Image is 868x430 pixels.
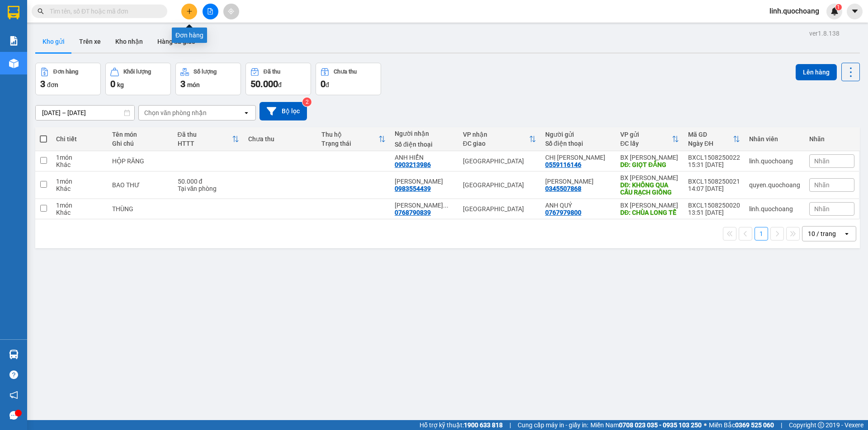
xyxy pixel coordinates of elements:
img: solution-icon [9,36,19,46]
th: Toggle SortBy [317,127,390,151]
span: question-circle [9,370,18,379]
div: ANH HIỂN [395,154,454,161]
span: ... [443,202,448,209]
button: Chưa thu0đ [316,63,381,95]
img: logo-vxr [8,6,19,19]
span: 3 [40,79,45,89]
div: ANH QUÝ [545,202,611,209]
span: message [9,411,18,420]
svg: open [843,230,850,237]
span: search [38,8,44,14]
span: Miền Nam [590,420,702,430]
div: 15:31 [DATE] [688,161,740,168]
span: đơn [47,81,58,88]
svg: open [243,109,250,116]
div: THÙNG [112,205,169,213]
div: Tên món [112,131,169,138]
span: 50.000 [250,79,278,89]
div: DĐ: CHÙA LONG TẾ [620,209,679,216]
span: đ [325,81,329,88]
th: Toggle SortBy [684,127,745,151]
div: VP nhận [463,131,529,138]
div: BX [PERSON_NAME] [620,202,679,209]
span: notification [9,391,18,399]
div: NGUYỄN THỊ ANH THƯ [395,202,454,209]
div: ver 1.8.138 [809,28,840,38]
div: Đã thu [264,69,280,75]
div: Số điện thoại [395,141,454,148]
th: Toggle SortBy [458,127,541,151]
button: caret-down [847,4,863,19]
div: Thu hộ [321,131,378,138]
div: VP gửi [620,131,672,138]
div: BAO THƯ [112,181,169,189]
div: Trạng thái [321,140,378,147]
div: 1 món [56,154,103,161]
div: Khối lượng [123,69,151,75]
div: Người gửi [545,131,611,138]
div: linh.quochoang [749,205,800,213]
div: Chưa thu [334,69,357,75]
div: Nhân viên [749,135,800,143]
span: 3 [180,79,185,89]
button: Bộ lọc [259,102,307,120]
div: BX [PERSON_NAME] [620,174,679,181]
div: BXCL1508250020 [688,202,740,209]
div: Khác [56,161,103,168]
button: aim [223,4,239,19]
span: 0 [321,79,325,89]
button: Lên hàng [796,64,837,80]
div: [GEOGRAPHIC_DATA] [463,157,536,165]
strong: 0369 525 060 [735,421,774,429]
span: Miền Bắc [709,420,774,430]
div: BX [PERSON_NAME] [620,154,679,161]
div: HOÀNG VĂN KY [395,178,454,185]
div: DĐ: GIỌT ĐẮNG [620,161,679,168]
div: Số lượng [193,69,217,75]
div: 0345507868 [545,185,581,192]
span: copyright [818,422,824,428]
div: 0559116146 [545,161,581,168]
div: [GEOGRAPHIC_DATA] [463,181,536,189]
div: HỘP RĂNG [112,157,169,165]
span: linh.quochoang [762,5,826,17]
div: 13:51 [DATE] [688,209,740,216]
span: Hỗ trợ kỹ thuật: [420,420,503,430]
div: 1 món [56,178,103,185]
span: Nhãn [814,205,830,213]
button: Số lượng3món [175,63,241,95]
div: DĐ: KHÔNG QUA CẦU RẠCH GIỒNG [620,181,679,196]
span: 0 [110,79,115,89]
div: 0767979800 [545,209,581,216]
span: Cung cấp máy in - giấy in: [518,420,588,430]
button: file-add [203,4,218,19]
th: Toggle SortBy [616,127,684,151]
button: Kho nhận [108,31,150,52]
span: Nhãn [814,157,830,165]
div: Chọn văn phòng nhận [144,108,207,117]
div: Chưa thu [248,135,312,143]
div: quyen.quochoang [749,181,800,189]
span: món [187,81,200,88]
button: Trên xe [72,31,108,52]
div: Tại văn phòng [178,185,239,192]
div: [GEOGRAPHIC_DATA] [463,205,536,213]
div: Ghi chú [112,140,169,147]
button: Hàng đã giao [150,31,203,52]
sup: 2 [302,97,311,106]
div: 0903213986 [395,161,431,168]
img: warehouse-icon [9,59,19,68]
div: HTTT [178,140,232,147]
img: warehouse-icon [9,350,19,359]
div: Nhãn [809,135,854,143]
div: Số điện thoại [545,140,611,147]
input: Select a date range. [36,106,134,120]
button: Đơn hàng3đơn [35,63,101,95]
div: 10 / trang [808,229,836,238]
span: đ [278,81,282,88]
div: CHỊ DUNG [545,154,611,161]
button: Khối lượng0kg [105,63,171,95]
div: BXCL1508250021 [688,178,740,185]
strong: 1900 633 818 [464,421,503,429]
span: 1 [837,4,840,10]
